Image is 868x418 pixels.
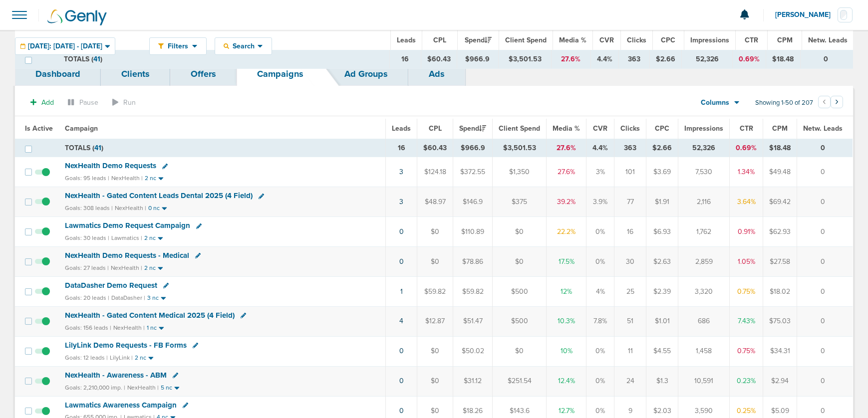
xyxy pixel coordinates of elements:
a: Ads [408,62,465,86]
span: CPL [433,36,446,44]
span: CPC [655,124,669,133]
td: 1,762 [678,217,730,247]
span: CPM [772,124,788,133]
td: $18.02 [763,276,797,306]
td: 0.75% [730,276,763,306]
a: Ad Groups [324,62,408,86]
td: 363 [614,139,646,157]
a: 0 [399,407,404,415]
td: 0.75% [730,336,763,366]
td: $0 [493,336,547,366]
td: 0 [797,336,853,366]
a: 3 [399,168,403,176]
td: 7,530 [678,157,730,187]
td: 39.2% [547,187,586,217]
td: $2.94 [763,366,797,396]
span: Search [229,42,258,50]
small: NexHealth | [111,175,143,182]
td: 12.4% [547,366,586,396]
td: $1.3 [646,366,678,396]
td: $6.93 [646,217,678,247]
td: $251.54 [493,366,547,396]
td: 16 [614,217,646,247]
td: 77 [614,187,646,217]
small: NexHealth | [115,205,146,211]
span: Clicks [620,124,640,133]
small: 0 nc [148,205,160,212]
ul: Pagination [818,97,843,109]
span: Netw. Leads [803,124,843,133]
td: $3.69 [646,157,678,187]
td: 27.6% [547,157,586,187]
td: $1.01 [646,306,678,336]
span: CVR [599,36,614,44]
td: 1.05% [730,247,763,277]
span: NexHealth - Gated Content Medical 2025 (4 Field) [65,311,235,320]
span: Clicks [627,36,646,44]
span: Media % [553,124,580,133]
a: 3 [399,198,403,206]
span: Impressions [684,124,723,133]
span: 41 [94,144,101,152]
button: Go to next page [831,96,843,108]
span: CPM [777,36,793,44]
td: 3.9% [586,187,614,217]
td: 101 [614,157,646,187]
span: Add [41,98,54,107]
a: 0 [399,377,404,385]
span: Campaign [65,36,98,44]
td: $3,501.53 [498,50,552,68]
td: 0 [797,139,853,157]
td: 363 [618,50,650,68]
td: 4.4% [586,139,614,157]
small: NexHealth | [111,264,142,271]
a: 0 [399,347,404,355]
span: Is Active [25,36,53,44]
span: Is Active [25,124,53,133]
td: 12% [547,276,586,306]
td: 0 [797,157,853,187]
small: Goals: 156 leads | [65,324,111,332]
td: $50.02 [453,336,493,366]
td: $75.03 [763,306,797,336]
span: Media % [559,36,586,44]
small: Goals: 2,210,000 imp. | [65,384,125,392]
td: 0.91% [730,217,763,247]
span: NexHealth Demo Requests - Medical [65,251,189,260]
td: $62.93 [763,217,797,247]
td: $3,501.53 [493,139,547,157]
td: 10,591 [678,366,730,396]
small: Goals: 30 leads | [65,234,109,242]
small: 2 nc [144,264,156,272]
td: 0 [797,217,853,247]
td: $0 [417,217,453,247]
small: 2 nc [144,234,156,242]
td: $2.66 [646,139,678,157]
td: 51 [614,306,646,336]
td: $966.9 [457,50,498,68]
td: $51.47 [453,306,493,336]
td: 11 [614,336,646,366]
td: 4% [586,276,614,306]
span: Campaign [65,124,98,133]
td: 30 [614,247,646,277]
span: Columns [701,98,729,108]
td: 0 [797,366,853,396]
td: 0 [797,247,853,277]
span: Spend [459,124,486,133]
span: [DATE]: [DATE] - [DATE] [28,43,102,50]
small: Goals: 20 leads | [65,294,109,302]
td: $31.12 [453,366,493,396]
a: 1 [400,287,403,296]
td: 1.34% [730,157,763,187]
span: [PERSON_NAME] [775,11,838,18]
td: 0 [797,306,853,336]
td: 0 [797,187,853,217]
td: $59.82 [417,276,453,306]
td: 3,320 [678,276,730,306]
td: 0 [797,276,853,306]
td: $49.48 [763,157,797,187]
td: 686 [678,306,730,336]
a: Clients [101,62,170,86]
td: $966.9 [453,139,493,157]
